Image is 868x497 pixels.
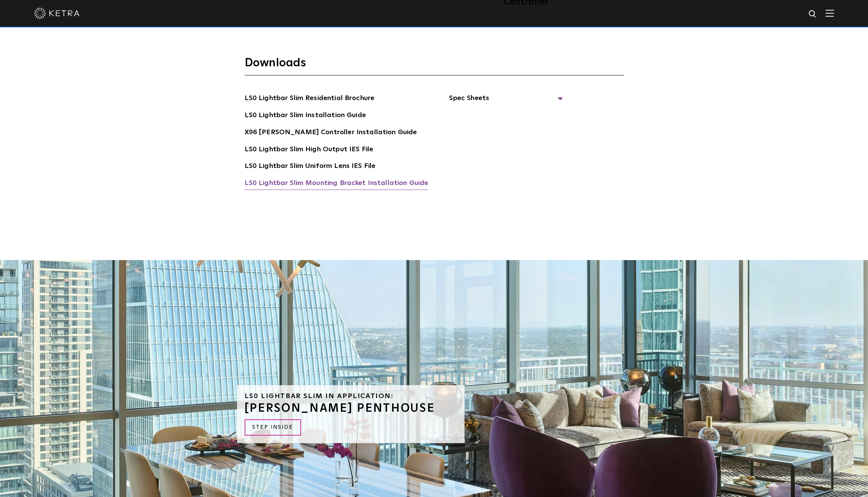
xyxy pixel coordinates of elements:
[245,127,417,139] a: X96 [PERSON_NAME] Controller Installation Guide
[245,110,366,122] a: LS0 Lightbar Slim Installation Guide
[826,9,834,17] img: Hamburger%20Nav.svg
[245,161,376,173] a: LS0 Lightbar Slim Uniform Lens IES File
[245,419,301,436] a: STEP INSIDE
[808,9,818,19] img: search icon
[449,93,563,110] span: Spec Sheets
[245,393,457,400] h6: LS0 Lightbar Slim in Application:
[245,93,375,105] a: LS0 Lightbar Slim Residential Brochure
[245,178,429,190] a: LS0 Lightbar Slim Mounting Bracket Installation Guide
[245,144,374,156] a: LS0 Lightbar Slim High Output IES File
[34,8,80,19] img: ketra-logo-2019-white
[245,56,624,75] h3: Downloads
[245,403,457,414] h3: [PERSON_NAME] PENTHOUSE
